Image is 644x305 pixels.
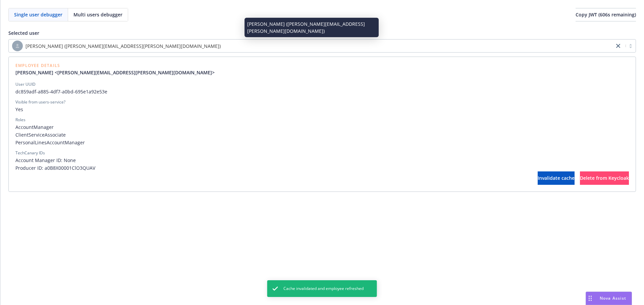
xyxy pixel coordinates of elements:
span: Employee Details [15,64,220,68]
a: close [614,42,622,50]
span: Cache invalidated and employee refreshed [283,286,364,292]
div: Roles [15,117,25,123]
div: User UUID [15,81,36,87]
span: Selected user [8,30,39,36]
span: Invalidate cache [538,175,575,181]
a: [PERSON_NAME] <[PERSON_NAME][EMAIL_ADDRESS][PERSON_NAME][DOMAIN_NAME]> [15,69,220,76]
span: Copy JWT ( 606 s remaining) [576,11,636,18]
span: Single user debugger [14,11,62,18]
span: Multi users debugger [73,11,122,18]
span: Producer ID: a0B8X00001ClO3QUAV [15,164,629,171]
span: Account Manager ID: None [15,157,629,164]
span: [PERSON_NAME] ([PERSON_NAME][EMAIL_ADDRESS][PERSON_NAME][DOMAIN_NAME]) [25,43,221,50]
span: Delete from Keycloak [580,175,629,181]
button: Copy JWT (606s remaining) [576,8,636,21]
div: Drag to move [586,292,594,305]
button: Delete from Keycloak [580,171,629,185]
span: PersonalLinesAccountManager [15,139,629,146]
span: AccountManager [15,124,629,131]
div: Visible from users-service? [15,99,65,105]
button: Nova Assist [586,292,632,305]
span: Yes [15,106,629,113]
span: dc859adf-a885-4df7-a0bd-695e1a92e53e [15,88,629,95]
div: TechCanary IDs [15,150,45,156]
span: Nova Assist [600,295,626,301]
span: ClientServiceAssociate [15,131,629,138]
button: Invalidate cache [538,171,575,185]
span: [PERSON_NAME] ([PERSON_NAME][EMAIL_ADDRESS][PERSON_NAME][DOMAIN_NAME]) [12,41,611,51]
